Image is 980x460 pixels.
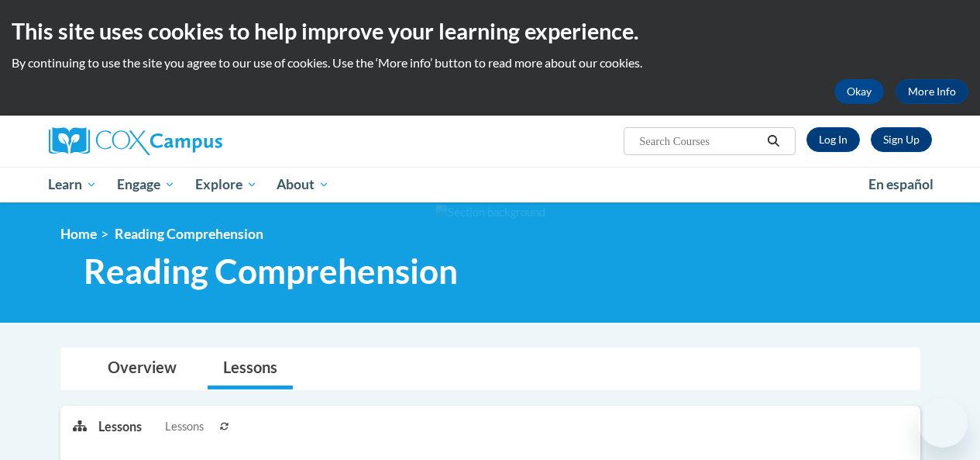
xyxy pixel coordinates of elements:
span: Engage [117,175,175,194]
button: Okay [834,79,884,104]
p: Lessons [98,418,142,435]
a: About [266,167,339,202]
a: More Info [896,79,968,104]
span: En español [868,176,934,192]
div: Main menu [37,167,944,202]
a: En español [858,168,944,201]
span: Learn [48,175,97,194]
span: About [277,175,329,194]
span: Explore [195,175,257,194]
span: Reading Comprehension [115,226,263,242]
a: Cox Campus [49,127,328,155]
a: Home [60,226,97,242]
a: Engage [107,167,185,202]
img: Cox Campus [49,127,222,155]
span: Reading Comprehension [84,251,458,292]
a: Log In [806,127,860,152]
button: Search [762,132,785,150]
iframe: Button to launch messaging window [918,398,968,448]
a: Learn [39,167,108,202]
a: Explore [185,167,267,202]
h2: This site uses cookies to help improve your learning experience. [12,16,968,47]
a: Register [871,127,932,152]
img: Section background [435,204,545,221]
span: Lessons [165,418,204,435]
a: Lessons [208,348,293,389]
p: By continuing to use the site you agree to our use of cookies. Use the ‘More info’ button to read... [12,54,968,71]
a: Overview [92,348,192,389]
input: Search Courses [638,132,762,150]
